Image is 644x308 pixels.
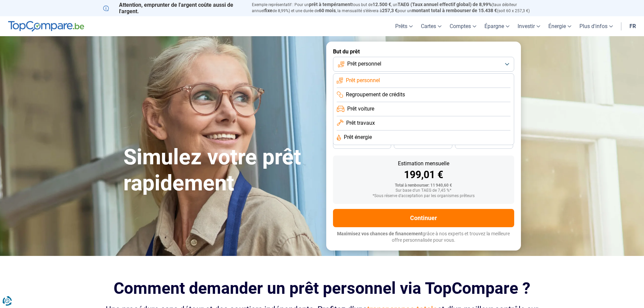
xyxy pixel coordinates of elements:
[382,8,398,13] span: 257,3 €
[346,91,405,98] span: Regroupement de crédits
[338,161,509,166] div: Estimation mensuelle
[338,188,509,193] div: Sur base d'un TAEG de 7,45 %*
[346,77,380,84] span: Prêt personnel
[8,21,84,32] img: TopCompare
[575,16,617,36] a: Plus d'infos
[333,231,514,244] p: grâce à nos experts et trouvez la meilleure offre personnalisée pour vous.
[264,8,272,13] span: fixe
[480,16,514,36] a: Épargne
[309,2,352,7] span: prêt à tempérament
[103,279,541,298] h2: Comment demander un prêt personnel via TopCompare ?
[333,209,514,227] button: Continuer
[338,183,509,188] div: Total à rembourser: 11 940,60 €
[347,105,374,113] span: Prêt voiture
[333,57,514,72] button: Prêt personnel
[333,48,514,55] label: But du prêt
[446,16,480,36] a: Comptes
[417,16,446,36] a: Cartes
[319,8,336,13] span: 60 mois
[544,16,575,36] a: Énergie
[123,144,318,196] h1: Simulez votre prêt rapidement
[477,142,492,146] span: 24 mois
[415,142,430,146] span: 30 mois
[391,16,417,36] a: Prêts
[398,2,492,7] span: TAEG (Taux annuel effectif global) de 8,99%
[338,170,509,180] div: 199,01 €
[625,16,640,36] a: fr
[338,194,509,198] div: *Sous réserve d'acceptation par les organismes prêteurs
[347,60,381,68] span: Prêt personnel
[344,134,372,141] span: Prêt énergie
[252,2,541,14] p: Exemple représentatif : Pour un tous but de , un (taux débiteur annuel de 8,99%) et une durée de ...
[355,142,369,146] span: 36 mois
[337,231,423,236] span: Maximisez vos chances de financement
[373,2,391,7] span: 12.500 €
[346,119,375,127] span: Prêt travaux
[514,16,544,36] a: Investir
[412,8,497,13] span: montant total à rembourser de 15.438 €
[103,2,244,15] p: Attention, emprunter de l'argent coûte aussi de l'argent.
